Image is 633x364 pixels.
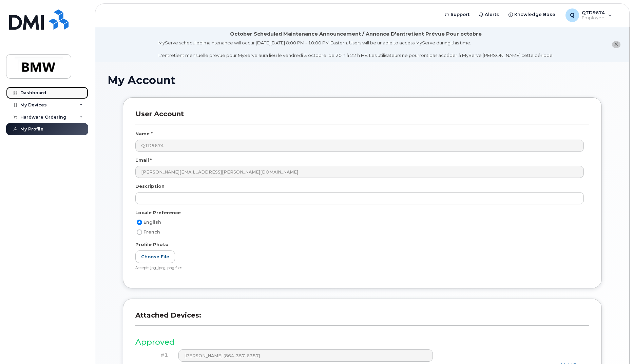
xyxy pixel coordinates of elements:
div: MyServe scheduled maintenance will occur [DATE][DATE] 8:00 PM - 10:00 PM Eastern. Users will be u... [158,40,554,59]
div: October Scheduled Maintenance Announcement / Annonce D'entretient Prévue Pour octobre [230,31,482,38]
label: Name * [135,130,153,137]
h3: Attached Devices: [135,311,589,326]
label: Locale Preference [135,209,181,216]
span: French [143,229,160,235]
input: English [137,220,142,225]
label: Email * [135,157,152,163]
label: Description [135,183,165,189]
label: Choose File [135,250,175,263]
input: French [137,229,142,235]
button: close notification [612,41,620,48]
div: Accepts jpg, jpeg, png files [135,266,584,271]
iframe: Messenger Launcher [603,335,628,359]
h3: Approved [135,338,589,346]
label: Profile Photo [135,241,169,248]
h3: User Account [135,110,589,124]
h4: #1 [140,352,168,358]
span: English [143,220,161,225]
h1: My Account [108,74,617,86]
